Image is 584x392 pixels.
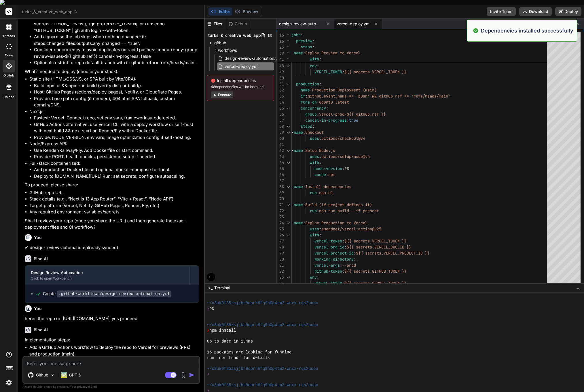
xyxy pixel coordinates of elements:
span: name [294,202,303,207]
span: : [342,281,344,286]
div: Click to collapse the range. [285,63,292,69]
div: 64 [277,160,284,166]
p: heres the repo url [URL][DOMAIN_NAME], yes proceed [25,315,199,322]
span: Deploy Preview to Vercel [305,50,361,56]
span: with [310,56,319,62]
span: run [310,190,317,195]
label: code [5,53,13,58]
span: ^C [209,306,214,311]
li: GitHub Actions alternative: use Vercel CLI with a deploy workflow or self-host with next build &&... [34,121,199,134]
div: 53 [277,93,284,99]
span: Terminal [214,285,230,291]
span: --prod [342,263,356,268]
span: name [294,184,303,189]
span: : [340,263,342,268]
div: 73 [277,214,284,220]
div: 71 [277,202,284,208]
span: - [291,148,294,153]
span: steps [301,124,312,129]
span: 39 [277,50,284,56]
span: : [344,244,347,250]
span: vercel-project-id [314,251,354,256]
li: Target platform (Vercel, Netlify, GitHub Pages, Render, Fly, etc.) [29,202,199,209]
p: Implementation steps: [25,337,199,343]
span: name [294,50,303,56]
div: 60 [277,135,284,141]
span: : [347,118,349,123]
span: 18 [344,166,349,171]
span: actions/checkout@v4 [321,136,365,141]
span: preview [296,38,312,43]
span: jobs [291,32,301,37]
div: 49 [277,69,284,75]
span: ~/u3uk0f35zsjjbn9cprh6fq9h0p4tm2-wnxx-rqs2uuou [207,322,318,328]
li: Add production Dockerfile and optional docker-compose for local. [34,167,199,173]
span: ${{ secrets.VERCEL_ORG_ID }} [347,244,411,250]
span: : [319,226,321,232]
span: Build (if project defines it) [305,202,372,207]
span: : [303,202,305,207]
div: 75 [277,226,284,232]
li: Full-stack containerized: [29,160,199,180]
div: Click to collapse the range. [285,105,292,111]
p: Always double-check its answers. Your in Bind [22,384,200,389]
span: with [310,232,319,238]
span: concurrency [301,106,326,111]
div: 59 [277,129,284,135]
span: : [317,100,319,105]
div: 56 [277,111,284,117]
span: : [319,154,321,159]
img: alert [473,27,479,35]
div: 54 [277,99,284,105]
span: github.event_name == 'push' && github.ref == 'refs [308,93,423,99]
span: production [296,81,319,87]
div: Click to collapse the range. [285,220,292,226]
span: env [310,63,317,68]
span: ${{ secrets.VERCEL_TOKEN }} [344,238,407,244]
span: name [301,87,310,93]
span: vercel-org-id [314,244,344,250]
span: github-token [314,269,342,274]
annotation: {{ secrets.GITHUB_TOKEN }} (gh prefers GH_TOKEN), or run: echo " [34,15,179,33]
div: 50 [277,75,284,81]
div: Click to collapse the range. [285,148,292,154]
li: Node/Express API: [29,141,199,160]
span: 23 [277,44,284,50]
li: Add a GitHub Actions workflow to deploy the repo to Vercel for previews (PRs) and production (main). [29,344,199,357]
img: GPT 5 [61,372,67,378]
div: Click to collapse the range. [285,232,292,238]
span: env [310,275,317,280]
span: ~/u3uk0f35zsjjbn9cprh6fq9h0p4tm2-wnxx-rqs2uuou [207,366,318,372]
img: settings [4,378,14,387]
label: Upload [3,95,14,100]
span: workflows [218,47,237,53]
span: uses [310,226,319,232]
img: Pick Models [50,373,55,378]
span: - [291,184,294,189]
span: amondnet/vercel-action@v25 [321,226,381,232]
span: ❯ [207,328,209,333]
span: design-review-automation.yml [224,55,282,62]
span: : [319,56,321,62]
span: cache [314,172,326,177]
div: Create [43,291,171,297]
span: : [326,172,328,177]
li: GitHub repo URL [29,190,199,196]
span: ${{ secrets.VERCEL_TOKEN }} [344,69,407,74]
div: Click to collapse the range. [285,274,292,280]
code: .github/workflows/design-review-automation.yml [57,290,171,297]
div: 67 [277,178,284,184]
span: vercel-deploy.yml [224,63,259,70]
div: Click to collapse the range. [285,81,292,87]
h6: You [34,235,42,240]
li: Stack details (e.g., “Next.js 13 App Router”, “Vite + React”, “Node API”) [29,196,199,202]
div: 69 [277,190,284,196]
div: 48 [277,63,284,69]
span: vercel-token [314,238,342,244]
div: Files [205,21,226,27]
div: Click to collapse the range. [285,160,292,166]
span: vercel-deploy.yml [337,21,370,27]
p: Dependencies installed successfully [481,27,573,35]
li: Provide: PORT, health checks, persistence setup if needed. [34,154,199,160]
button: Invite Team [487,7,516,16]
